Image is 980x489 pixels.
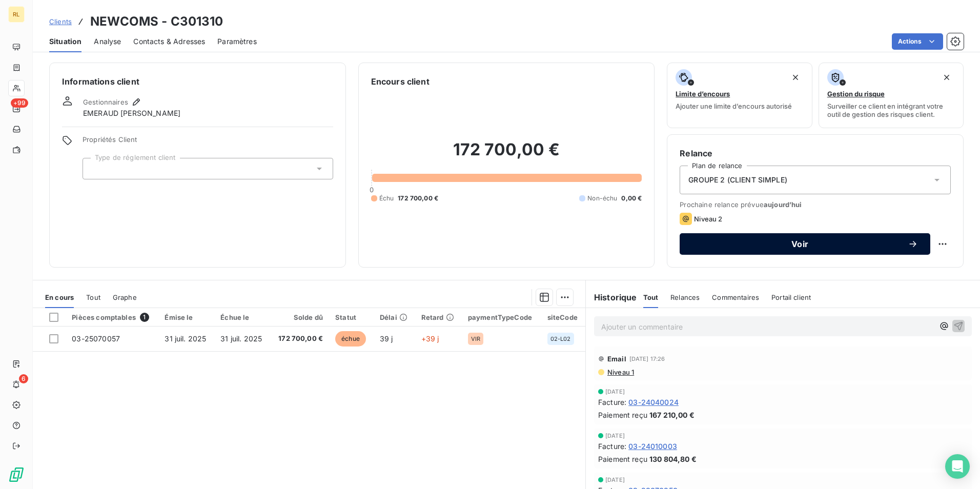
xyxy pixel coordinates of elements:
span: Facture : [598,441,626,452]
span: Non-échu [587,194,617,203]
span: Tout [643,293,659,301]
span: Prochaine relance prévue [680,200,951,209]
span: Clients [49,17,72,26]
span: échue [335,331,366,347]
span: Situation [49,36,81,47]
button: Voir [680,233,930,255]
input: Ajouter une valeur [91,164,99,173]
span: GROUPE 2 (CLIENT SIMPLE) [688,175,787,185]
span: 172 700,00 € [276,334,323,344]
span: Facture : [598,397,626,407]
span: Portail client [771,293,811,301]
span: 03-25070057 [72,334,120,343]
button: Actions [892,33,943,50]
div: Pièces comptables [72,313,152,322]
span: Propriétés Client [83,135,333,150]
span: 172 700,00 € [398,194,438,203]
span: Gestion du risque [827,90,885,98]
span: +99 [11,98,28,108]
span: Ajouter une limite d’encours autorisé [676,102,792,110]
span: 31 juil. 2025 [220,334,262,343]
h6: Historique [586,291,637,303]
span: [DATE] [605,477,625,483]
span: Échu [379,194,394,203]
div: Émise le [165,313,208,321]
button: Limite d’encoursAjouter une limite d’encours autorisé [667,63,812,128]
span: Commentaires [712,293,759,301]
h2: 172 700,00 € [371,139,642,170]
span: Email [607,355,626,363]
button: Gestion du risqueSurveiller ce client en intégrant votre outil de gestion des risques client. [819,63,964,128]
span: +39 j [421,334,439,343]
span: En cours [45,293,74,301]
span: 6 [19,374,28,383]
div: Open Intercom Messenger [945,454,970,479]
span: EMERAUD [PERSON_NAME] [83,108,180,118]
div: siteCode [547,313,579,321]
h6: Relance [680,147,951,159]
div: Retard [421,313,456,321]
span: 31 juil. 2025 [165,334,206,343]
h3: NEWCOMS - C301310 [90,12,223,31]
img: Logo LeanPay [8,466,25,483]
span: 39 j [380,334,393,343]
a: Clients [49,16,72,27]
h6: Encours client [371,75,430,88]
span: Graphe [113,293,137,301]
span: Limite d’encours [676,90,730,98]
span: [DATE] [605,389,625,395]
div: paymentTypeCode [468,313,535,321]
h6: Informations client [62,75,333,88]
span: 0,00 € [621,194,642,203]
span: Tout [86,293,100,301]
span: Surveiller ce client en intégrant votre outil de gestion des risques client. [827,102,955,118]
span: 03-24010003 [628,441,677,452]
span: 03-24040024 [628,397,679,407]
span: Niveau 2 [694,215,722,223]
div: Échue le [220,313,264,321]
span: Contacts & Adresses [133,36,205,47]
span: [DATE] 17:26 [629,356,665,362]
span: Niveau 1 [606,368,634,376]
span: aujourd’hui [764,200,802,209]
span: 0 [370,186,374,194]
span: Paiement reçu [598,410,647,420]
div: Solde dû [276,313,323,321]
span: 130 804,80 € [649,454,697,464]
span: VIR [471,336,480,342]
div: Délai [380,313,409,321]
span: Gestionnaires [83,98,128,106]
span: Voir [692,240,908,248]
div: Statut [335,313,367,321]
span: 1 [140,313,149,322]
span: 167 210,00 € [649,410,695,420]
span: Analyse [94,36,121,47]
span: 02-L02 [550,336,571,342]
span: Paramètres [217,36,257,47]
span: [DATE] [605,433,625,439]
span: Paiement reçu [598,454,647,464]
div: RL [8,6,25,23]
span: Relances [670,293,700,301]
